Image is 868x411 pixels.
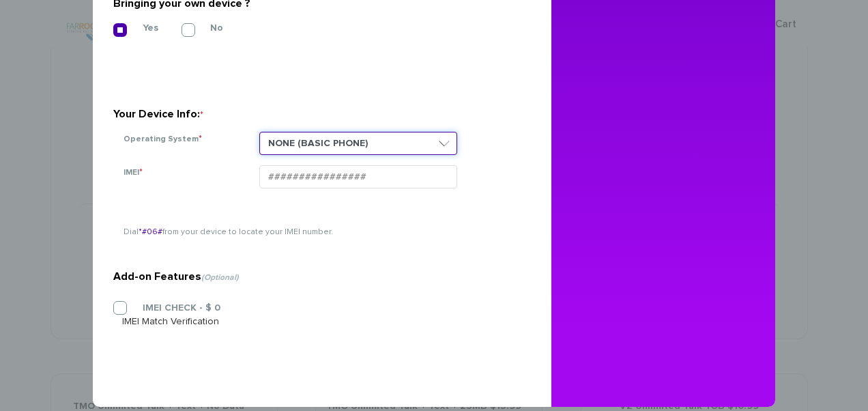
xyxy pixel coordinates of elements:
label: No [190,22,223,34]
p: Dial from your device to locate your IMEI number. [124,226,510,238]
label: Yes [122,22,158,34]
span: *#06# [139,228,162,236]
label: Operating System [124,132,202,146]
input: ################ [259,165,457,188]
label: IMEI [124,166,143,180]
div: IMEI Match Verification [122,315,521,328]
div: Your Device Info: [113,103,521,125]
span: (Optional) [201,274,239,282]
label: IMEI CHECK - $ 0 [122,302,220,314]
